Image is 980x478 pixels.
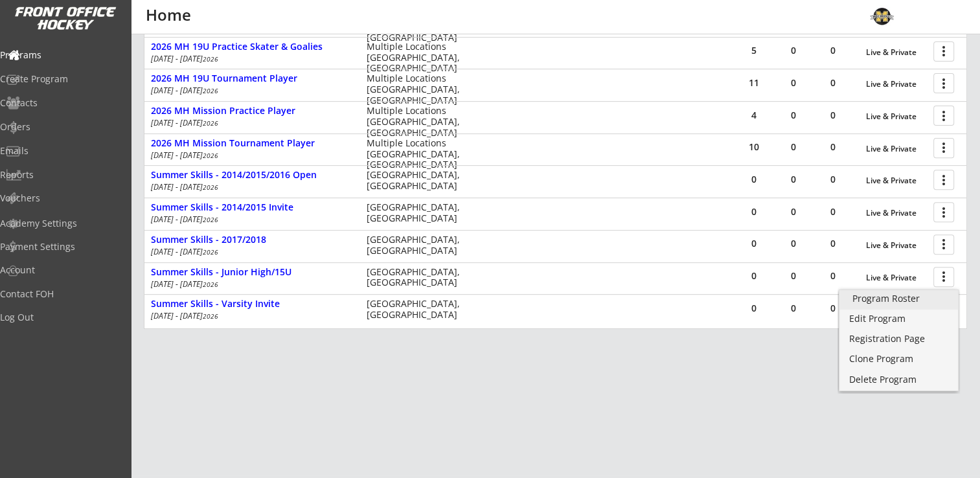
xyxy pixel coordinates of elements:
[774,46,813,55] div: 0
[735,207,773,216] div: 0
[774,304,813,313] div: 0
[151,183,349,191] div: [DATE] - [DATE]
[866,112,927,121] div: Live & Private
[849,314,948,323] div: Edit Program
[814,207,852,216] div: 0
[933,234,954,255] button: more_vert
[203,247,218,256] em: 2026
[839,310,958,330] a: Edit Program
[151,267,353,278] div: Summer Skills - Junior High/15U
[774,207,813,216] div: 0
[866,176,927,185] div: Live & Private
[367,106,468,138] div: Multiple Locations [GEOGRAPHIC_DATA], [GEOGRAPHIC_DATA]
[866,241,927,250] div: Live & Private
[866,144,927,154] div: Live & Private
[814,175,852,184] div: 0
[774,142,813,152] div: 0
[774,78,813,87] div: 0
[367,73,468,106] div: Multiple Locations [GEOGRAPHIC_DATA], [GEOGRAPHIC_DATA]
[203,280,218,289] em: 2026
[866,209,927,218] div: Live & Private
[933,73,954,93] button: more_vert
[151,106,353,117] div: 2026 MH Mission Practice Player
[203,54,218,63] em: 2026
[866,80,927,89] div: Live & Private
[735,46,773,55] div: 5
[933,41,954,62] button: more_vert
[151,216,349,223] div: [DATE] - [DATE]
[367,267,468,289] div: [GEOGRAPHIC_DATA], [GEOGRAPHIC_DATA]
[151,170,353,181] div: Summer Skills - 2014/2015/2016 Open
[151,312,349,320] div: [DATE] - [DATE]
[151,280,349,288] div: [DATE] - [DATE]
[203,119,218,128] em: 2026
[151,55,349,63] div: [DATE] - [DATE]
[151,87,349,95] div: [DATE] - [DATE]
[367,138,468,170] div: Multiple Locations [GEOGRAPHIC_DATA], [GEOGRAPHIC_DATA]
[151,202,353,213] div: Summer Skills - 2014/2015 Invite
[849,375,948,384] div: Delete Program
[151,248,349,256] div: [DATE] - [DATE]
[866,273,927,282] div: Live & Private
[735,142,773,152] div: 10
[814,239,852,248] div: 0
[367,170,468,192] div: [GEOGRAPHIC_DATA], [GEOGRAPHIC_DATA]
[814,111,852,120] div: 0
[735,78,773,87] div: 11
[367,202,468,224] div: [GEOGRAPHIC_DATA], [GEOGRAPHIC_DATA]
[814,142,852,152] div: 0
[151,152,349,159] div: [DATE] - [DATE]
[774,271,813,280] div: 0
[814,304,852,313] div: 0
[814,46,852,55] div: 0
[203,183,218,192] em: 2026
[933,267,954,287] button: more_vert
[203,312,218,321] em: 2026
[735,239,773,248] div: 0
[774,239,813,248] div: 0
[933,170,954,190] button: more_vert
[151,234,353,245] div: Summer Skills - 2017/2018
[151,119,349,127] div: [DATE] - [DATE]
[151,73,353,84] div: 2026 MH 19U Tournament Player
[735,304,773,313] div: 0
[151,138,353,149] div: 2026 MH Mission Tournament Player
[735,271,773,280] div: 0
[367,234,468,256] div: [GEOGRAPHIC_DATA], [GEOGRAPHIC_DATA]
[367,299,468,321] div: [GEOGRAPHIC_DATA], [GEOGRAPHIC_DATA]
[849,334,948,343] div: Registration Page
[839,290,958,310] a: Program Roster
[852,294,945,303] div: Program Roster
[933,106,954,126] button: more_vert
[849,354,948,363] div: Clone Program
[933,202,954,222] button: more_vert
[203,86,218,95] em: 2026
[774,175,813,184] div: 0
[866,48,927,57] div: Live & Private
[735,111,773,120] div: 4
[814,78,852,87] div: 0
[151,41,353,52] div: 2026 MH 19U Practice Skater & Goalies
[774,111,813,120] div: 0
[735,175,773,184] div: 0
[203,215,218,224] em: 2026
[151,299,353,310] div: Summer Skills - Varsity Invite
[933,138,954,158] button: more_vert
[839,330,958,350] a: Registration Page
[367,41,468,74] div: Multiple Locations [GEOGRAPHIC_DATA], [GEOGRAPHIC_DATA]
[203,151,218,160] em: 2026
[814,271,852,280] div: 0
